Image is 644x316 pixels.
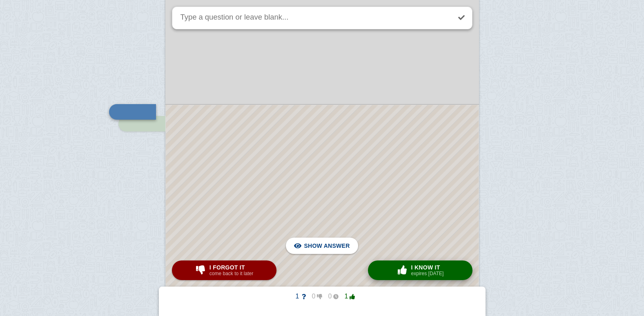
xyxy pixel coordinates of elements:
span: 1 [339,293,355,300]
button: 1001 [283,290,361,303]
small: come back to it later [209,271,253,276]
span: 0 [306,293,322,300]
button: I forgot itcome back to it later [172,260,276,280]
span: 1 [290,293,306,300]
span: I forgot it [209,264,253,271]
span: I know it [411,264,444,271]
span: 0 [322,293,339,300]
span: Show answer [304,237,350,255]
button: Show answer [286,238,358,254]
button: I know itexpires [DATE] [368,260,472,280]
small: expires [DATE] [411,271,444,276]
